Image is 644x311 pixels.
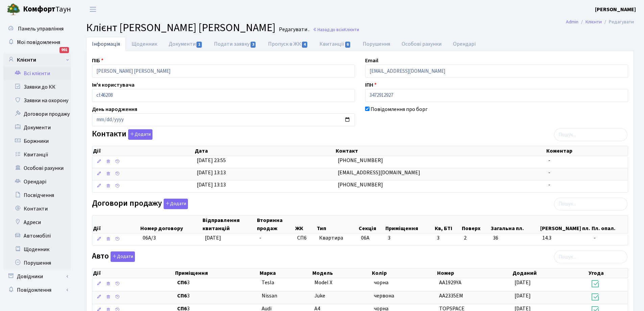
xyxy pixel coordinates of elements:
span: 06А [361,234,369,242]
a: Щоденник [3,243,71,256]
span: 3 [388,234,390,242]
a: Орендарі [3,175,71,188]
span: червона [374,292,394,299]
th: Модель [312,268,371,278]
th: Дії [92,268,174,278]
label: Договори продажу [92,199,188,209]
label: День народження [92,105,137,113]
a: Довідники [3,270,71,283]
span: Tesla [262,279,274,286]
a: Договори продажу [3,107,71,121]
span: [DATE] 13:13 [197,169,226,176]
div: 991 [59,47,69,53]
b: [PERSON_NAME] [595,6,636,13]
a: Подати заявку [208,37,262,51]
th: Кв, БТІ [434,216,461,233]
img: logo.png [7,3,20,16]
span: [DATE] 13:13 [197,181,226,188]
a: Пропуск в ЖК [262,37,314,51]
nav: breadcrumb [556,15,644,29]
span: Клієнт [PERSON_NAME] [PERSON_NAME] [86,20,276,36]
a: Порушення [357,37,396,51]
span: Model X [314,279,332,286]
span: - [548,181,550,188]
a: Всі клієнти [3,67,71,80]
a: Повідомлення [3,283,71,297]
input: Пошук... [554,128,627,141]
span: Таун [23,4,71,15]
span: Juke [314,292,325,299]
a: Посвідчення [3,188,71,202]
b: Комфорт [23,4,55,15]
a: Admin [566,18,578,25]
span: - [259,234,261,242]
span: [DATE] [205,234,221,242]
span: 36 [493,234,537,242]
th: Тип [316,216,358,233]
span: 6 [345,42,351,48]
span: - [548,169,550,176]
label: ІПН [365,81,377,89]
a: Автомобілі [3,229,71,243]
span: [DATE] [515,279,531,286]
a: Контакти [3,202,71,216]
li: Редагувати [602,18,634,26]
a: Особові рахунки [396,37,447,51]
span: 4 [302,42,307,48]
a: Додати [162,197,188,209]
input: Пошук... [554,198,627,210]
a: Документи [163,37,208,51]
span: 3 [251,42,256,48]
th: [PERSON_NAME] пл. [540,216,591,233]
th: Номер [436,268,512,278]
th: Колір [371,268,436,278]
input: Пошук... [554,250,627,263]
a: Квитанції [3,148,71,161]
span: 14.3 [542,234,588,242]
span: 2 [464,234,487,242]
label: Контакти [92,129,152,140]
a: [PERSON_NAME] [595,5,636,14]
th: Відправлення квитанцій [202,216,256,233]
button: Контакти [128,129,152,140]
span: [PHONE_NUMBER] [338,157,383,164]
th: Приміщення [385,216,434,233]
th: Марка [259,268,312,278]
button: Договори продажу [164,199,188,209]
th: Пл. опал. [591,216,628,233]
th: Доданий [512,268,588,278]
a: Мої повідомлення991 [3,36,71,49]
a: Щоденник [126,37,163,51]
label: Ім'я користувача [92,81,135,89]
span: Квартира [319,234,356,242]
span: [DATE] [515,292,531,299]
a: Заявки на охорону [3,94,71,107]
label: ПІБ [92,57,103,65]
a: Заявки до КК [3,80,71,94]
span: 06А/3 [143,234,156,242]
span: Мої повідомлення [17,39,60,46]
th: Дата [194,146,335,156]
span: чорна [374,279,388,286]
small: Редагувати . [278,26,309,33]
th: Дії [92,146,194,156]
span: 3 [177,292,257,300]
a: Адреси [3,216,71,229]
b: СП6 [177,292,187,299]
th: Приміщення [174,268,259,278]
span: Клієнти [344,26,359,33]
a: Клієнти [586,18,602,25]
a: Документи [3,121,71,134]
th: Секція [358,216,385,233]
span: АА2335ЕМ [439,292,463,299]
a: Додати [109,250,135,262]
th: Поверх [461,216,490,233]
a: Орендарі [447,37,481,51]
th: Загальна пл. [490,216,540,233]
span: 3 [437,234,458,242]
span: 1 [196,42,202,48]
b: СП6 [177,279,187,286]
th: Коментар [546,146,628,156]
button: Переключити навігацію [85,4,101,15]
span: [PHONE_NUMBER] [338,181,383,188]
